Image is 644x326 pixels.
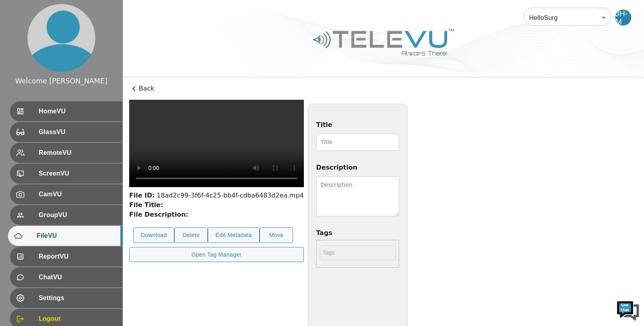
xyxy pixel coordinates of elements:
[10,247,122,267] div: ReportVU
[39,148,116,158] span: RemoteVU
[15,76,107,86] div: Welcome [PERSON_NAME]
[316,134,399,151] input: Title
[10,101,122,121] div: HomeVU
[312,26,455,59] img: Logo
[39,169,116,178] span: ScreenVU
[39,273,116,282] span: ChatVU
[129,191,304,200] div: 18ad2c99-3f6f-4c25-bb4f-cdba6483d2ea.mp4
[131,4,150,23] div: Minimize live chat window
[129,247,304,263] button: Open Tag Manager
[616,298,640,322] img: Chat Widget
[129,211,188,218] strong: File Description:
[39,190,116,199] span: CamVU
[41,42,134,52] div: Chat with us now
[4,218,152,246] textarea: Type your message and hit 'Enter'
[46,101,110,181] span: We're online!
[316,228,399,238] label: Tags
[133,227,174,243] button: Download
[39,252,116,261] span: ReportVU
[10,267,122,287] div: ChatVU
[174,227,208,243] button: Delete
[615,10,631,26] div: JH-M
[129,192,155,199] strong: File ID:
[316,120,399,130] label: Title
[39,107,116,116] span: HomeVU
[39,314,116,324] span: Logout
[39,293,116,303] span: Settings
[10,122,122,142] div: GlassVU
[39,210,116,220] span: GroupVU
[316,163,399,172] label: Description
[10,164,122,184] div: ScreenVU
[14,37,33,57] img: d_736959983_company_1615157101543_736959983
[10,205,122,225] div: GroupVU
[260,227,293,243] button: Move
[10,288,122,308] div: Settings
[208,227,260,243] button: Edit Metadata
[37,231,116,241] span: FileVU
[10,184,122,204] div: CamVU
[129,84,638,93] p: Back
[10,143,122,163] div: RemoteVU
[320,245,396,260] input: Tags
[524,6,611,29] div: HelloSurg
[8,226,122,246] div: FileVU
[28,4,95,72] img: profile.png
[129,201,163,209] strong: File Title:
[39,127,116,137] span: GlassVU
